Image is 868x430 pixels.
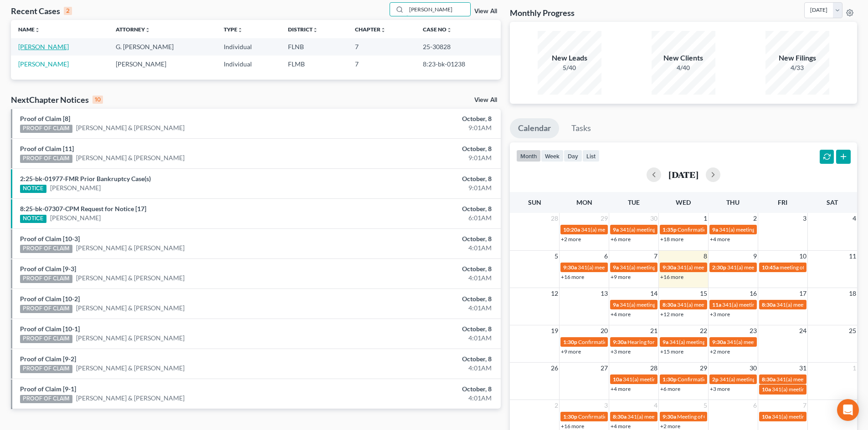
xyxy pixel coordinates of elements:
button: week [541,150,564,162]
a: View All [474,8,497,15]
span: 341(a) meeting for [PERSON_NAME] [669,339,757,345]
span: 341(a) meeting for [PERSON_NAME] [627,413,715,420]
a: Nameunfold_more [18,26,40,33]
span: 29 [699,363,708,374]
div: 4:01AM [340,304,492,313]
a: 2:25-bk-01977-FMR Prior Bankruptcy Case(s) [20,175,151,182]
a: +16 more [660,273,683,280]
a: Case Nounfold_more [423,26,452,33]
input: Search by name... [406,3,470,16]
div: October, 8 [340,354,492,364]
a: Proof of Claim [11] [20,145,74,152]
div: October, 8 [340,324,492,334]
a: Proof of Claim [9-1] [20,385,76,393]
div: 2 [64,7,72,15]
div: New Filings [765,53,829,63]
td: 7 [348,56,416,72]
span: 6 [752,400,758,411]
a: [PERSON_NAME] [18,60,69,68]
span: 15 [699,288,708,299]
span: 341(a) meeting for [PERSON_NAME] [776,301,864,308]
div: 9:01AM [340,183,492,192]
span: 9 [752,251,758,262]
span: 5 [554,251,559,262]
a: Proof of Claim [9-2] [20,355,76,363]
a: Calendar [510,118,559,138]
span: 1 [852,363,857,374]
span: Sat [827,198,838,206]
div: PROOF OF CLAIM [20,125,72,133]
div: 4:01AM [340,364,492,373]
span: 11 [848,251,857,262]
span: 10a [762,386,771,393]
span: 9a [663,339,668,345]
i: unfold_more [313,27,318,33]
a: [PERSON_NAME] & [PERSON_NAME] [76,334,185,343]
span: 341(a) meeting for [PERSON_NAME] [677,301,765,308]
div: PROOF OF CLAIM [20,395,72,403]
a: Districtunfold_more [288,26,318,33]
div: PROOF OF CLAIM [20,335,72,343]
span: Confirmation hearing for [PERSON_NAME] [578,413,682,420]
span: 18 [848,288,857,299]
a: [PERSON_NAME] & [PERSON_NAME] [76,243,185,253]
a: [PERSON_NAME] & [PERSON_NAME] [76,123,185,132]
a: +4 more [710,236,730,243]
span: 341(a) meeting for [PERSON_NAME] [727,339,815,345]
i: unfold_more [237,27,243,33]
span: 13 [600,288,609,299]
span: 1:30p [663,376,677,383]
i: unfold_more [380,27,386,33]
i: unfold_more [145,27,150,33]
a: +2 more [660,423,680,430]
div: 4/33 [765,63,829,72]
span: Confirmation hearing for [PERSON_NAME] [578,339,682,345]
div: NOTICE [20,215,46,223]
span: Fri [778,198,787,206]
span: 9:30a [663,264,676,271]
div: PROOF OF CLAIM [20,155,72,163]
span: 24 [798,325,807,336]
td: Individual [216,56,281,72]
div: 5/40 [538,63,601,72]
div: New Leads [538,53,601,63]
span: 27 [600,363,609,374]
a: +2 more [710,348,730,355]
span: 16 [749,288,758,299]
div: NOTICE [20,185,46,193]
a: [PERSON_NAME] & [PERSON_NAME] [76,153,185,162]
a: +9 more [561,348,581,355]
a: +9 more [611,273,631,280]
a: +2 more [561,236,581,243]
span: 23 [749,325,758,336]
span: 341(a) meeting for [PERSON_NAME] & [PERSON_NAME] [722,301,858,308]
a: +4 more [611,311,631,318]
span: Wed [676,198,691,206]
span: 341(a) meeting for [PERSON_NAME] [620,226,708,233]
span: 9:30a [613,339,627,345]
span: 341(a) meeting for [PERSON_NAME] & [PERSON_NAME] [719,376,856,383]
span: 7 [802,400,807,411]
span: 341(a) meeting for [PERSON_NAME] [620,264,708,271]
span: 4 [653,400,658,411]
span: 3 [603,400,609,411]
a: [PERSON_NAME] & [PERSON_NAME] [76,304,185,313]
div: 9:01AM [340,123,492,132]
a: Tasks [563,118,599,138]
div: 9:01AM [340,153,492,162]
span: Tue [628,198,640,206]
div: PROOF OF CLAIM [20,305,72,313]
div: 4:01AM [340,243,492,253]
h3: Monthly Progress [510,7,575,18]
span: 21 [649,325,658,336]
div: Recent Cases [11,5,72,16]
span: 2 [554,400,559,411]
a: [PERSON_NAME] & [PERSON_NAME] [76,364,185,373]
td: 8:23-bk-01238 [416,56,501,72]
span: 17 [798,288,807,299]
span: 3 [802,213,807,224]
span: 11a [712,301,721,308]
button: day [564,150,582,162]
td: 25-30828 [416,38,501,55]
a: +16 more [561,423,584,430]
